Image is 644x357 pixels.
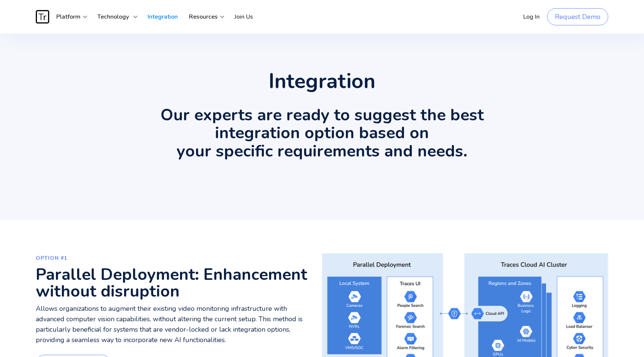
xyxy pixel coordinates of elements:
a: Request Demo [547,8,608,25]
strong: Technology [97,13,129,21]
a: Log In [518,6,545,28]
p: Allows organizations to augment their existing video monitoring infrastructure with advanced comp... [36,304,316,345]
a: home [36,10,51,23]
a: Integration [142,6,183,28]
h2: Our experts are ready to suggest the best integration option based on your specific requirements ... [161,106,484,160]
strong: Resources [189,13,218,21]
div: Platform [51,6,88,28]
img: Traces Logo [36,10,49,23]
div: Technology [92,6,138,28]
div: OPTION #1 [36,253,222,263]
a: Join Us [229,6,259,28]
strong: Platform [56,13,80,21]
h3: Parallel Deployment: Enhancement without disruption [36,266,316,300]
div: Resources [183,6,225,28]
h1: Integration [269,71,375,91]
